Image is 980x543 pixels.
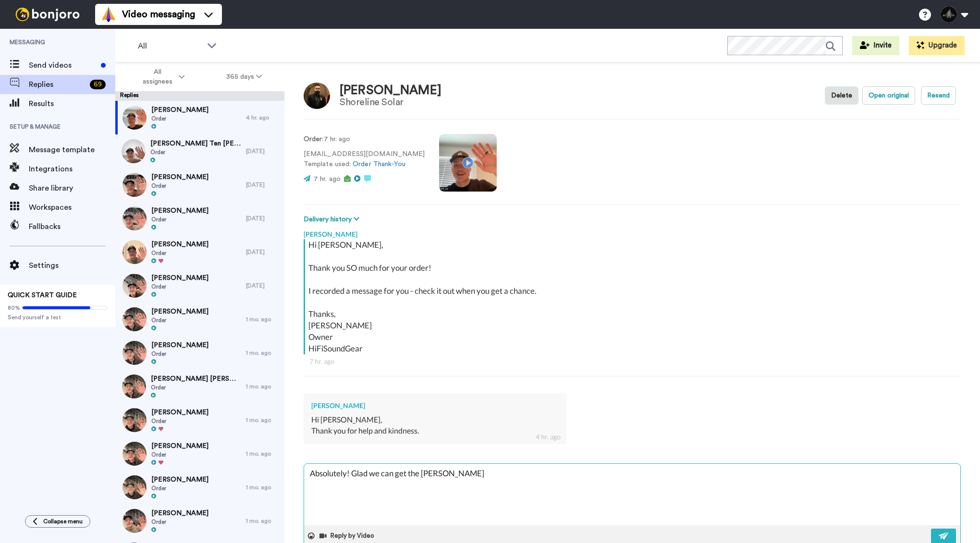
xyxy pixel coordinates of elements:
[304,214,362,225] button: Delivery history
[246,450,280,458] div: 1 mo. ago
[115,202,284,235] a: [PERSON_NAME]Order[DATE]
[151,115,208,122] span: Order
[29,182,115,194] span: Share library
[151,206,208,216] span: [PERSON_NAME]
[304,83,330,109] img: Image of Omar Hotak
[206,68,283,85] button: 365 days
[311,401,559,410] div: [PERSON_NAME]
[138,67,177,86] span: All assignees
[308,239,958,354] div: Hi [PERSON_NAME], Thank you SO much for your order! I recorded a message for you - check it out w...
[246,147,280,155] div: [DATE]
[304,225,961,239] div: [PERSON_NAME]
[246,181,280,189] div: [DATE]
[340,84,441,97] div: [PERSON_NAME]
[29,163,115,175] span: Integrations
[151,408,208,417] span: [PERSON_NAME]
[909,36,965,55] button: Upgrade
[122,8,195,21] span: Video messaging
[246,248,280,256] div: [DATE]
[122,374,146,398] img: 97cc0a26-61e7-4fef-ad67-9fed03d9f317-thumb.jpg
[8,314,108,321] span: Send yourself a test
[151,484,208,492] span: Order
[536,432,561,442] div: 4 hr. ago
[101,7,116,22] img: vm-color.svg
[117,63,206,90] button: All assignees
[29,60,97,71] span: Send videos
[151,316,208,324] span: Order
[151,451,208,459] span: Order
[122,106,147,130] img: 53e71fb5-9ae1-41c4-8b44-95b6556c7d3a-thumb.jpg
[246,383,280,390] div: 1 mo. ago
[122,206,147,230] img: 8c8bfd18-c76e-490e-a99f-277ec7ad2e11-thumb.jpg
[122,408,147,432] img: eccffda1-569d-445c-aba0-8670a689634f-thumb.jpg
[151,441,208,451] span: [PERSON_NAME]
[150,139,241,148] span: [PERSON_NAME] Ten [PERSON_NAME]
[115,302,284,336] a: [PERSON_NAME]Order1 mo. ago
[246,483,280,491] div: 1 mo. ago
[115,134,284,168] a: [PERSON_NAME] Ten [PERSON_NAME]Order[DATE]
[12,8,84,21] img: bj-logo-header-white.svg
[151,172,208,182] span: [PERSON_NAME]
[311,414,559,425] div: Hi [PERSON_NAME],
[151,273,208,283] span: [PERSON_NAME]
[246,517,280,525] div: 1 mo. ago
[304,464,960,525] textarea: Absolutely! Glad we can get the [PERSON_NAME]
[115,91,284,101] div: Replies
[115,101,284,134] a: [PERSON_NAME]Order4 hr. ago
[115,471,284,504] a: [PERSON_NAME]Order1 mo. ago
[314,176,341,182] span: 7 hr. ago
[246,114,280,121] div: 4 hr. ago
[353,161,405,168] a: Order Thank-You
[151,417,208,425] span: Order
[304,134,425,145] p: : 7 hr. ago
[151,518,208,526] span: Order
[8,304,20,312] span: 80%
[151,475,208,484] span: [PERSON_NAME]
[115,336,284,370] a: [PERSON_NAME]Order1 mo. ago
[862,86,915,105] button: Open original
[151,374,241,384] span: [PERSON_NAME] [PERSON_NAME]
[115,403,284,437] a: [PERSON_NAME]Order1 mo. ago
[29,260,115,271] span: Settings
[122,307,147,331] img: 54e9eba1-920a-4489-b28a-04f3caf7238f-thumb.jpg
[939,532,949,540] img: send-white.svg
[150,148,241,156] span: Order
[151,240,208,249] span: [PERSON_NAME]
[29,221,115,232] span: Fallbacks
[852,36,899,55] button: Invite
[29,144,115,156] span: Message template
[151,182,208,190] span: Order
[309,357,955,366] div: 7 hr. ago
[90,80,106,89] div: 69
[311,425,559,436] div: Thank you for help and kindness.
[246,282,280,290] div: [DATE]
[115,168,284,202] a: [PERSON_NAME]Order[DATE]
[825,86,858,105] button: Delete
[151,350,208,358] span: Order
[340,97,441,108] div: Shoreline Solar
[138,40,202,52] span: All
[122,341,147,365] img: 9be38717-bb75-4f48-9e68-6689502415fe-thumb.jpg
[29,79,86,90] span: Replies
[151,105,208,115] span: [PERSON_NAME]
[115,235,284,269] a: [PERSON_NAME]Order[DATE]
[122,509,147,533] img: 36d91153-b3a8-4e21-8baf-ad13c5fac1ae-thumb.jpg
[122,240,147,264] img: 8d68a1b6-b299-4b23-bbf3-2682a00704a5-thumb.jpg
[29,202,115,213] span: Workspaces
[122,173,147,197] img: 35cdd85e-faec-4704-8a45-05e66f68dcf4-thumb.jpg
[151,216,208,223] span: Order
[318,529,377,543] button: Reply by Video
[115,437,284,471] a: [PERSON_NAME]Order1 mo. ago
[8,292,77,299] span: QUICK START GUIDE
[151,249,208,257] span: Order
[151,340,208,350] span: [PERSON_NAME]
[921,86,956,105] button: Resend
[304,136,322,143] strong: Order
[151,384,241,391] span: Order
[304,149,425,169] p: [EMAIL_ADDRESS][DOMAIN_NAME] Template used:
[122,442,147,466] img: d62ab86f-d561-46a8-ba7a-a82b571dd353-thumb.jpg
[151,283,208,290] span: Order
[122,274,147,298] img: 36ca3dd1-e9b3-41bc-b7eb-deced00c1ae2-thumb.jpg
[43,518,83,525] span: Collapse menu
[151,307,208,316] span: [PERSON_NAME]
